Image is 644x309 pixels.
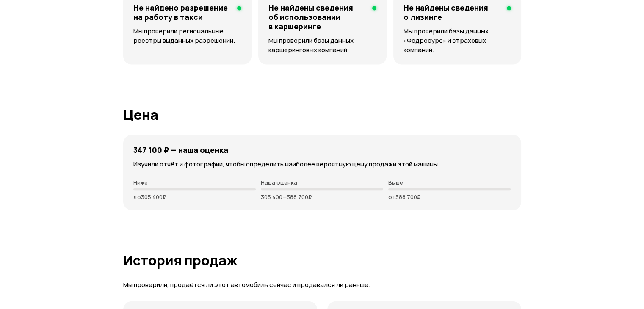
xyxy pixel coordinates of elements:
p: Наша оценка [261,179,383,186]
p: 305 400 — 388 700 ₽ [261,193,383,200]
h1: История продаж [123,253,521,268]
h4: Не найдено разрешение на работу в такси [133,3,230,22]
p: Мы проверили региональные реестры выданных разрешений. [133,27,241,45]
h4: 347 100 ₽ — наша оценка [133,145,228,154]
p: Мы проверили, продаётся ли этот автомобиль сейчас и продавался ли раньше. [123,281,521,290]
h4: Не найдены сведения о лизинге [404,3,500,22]
h1: Цена [123,107,521,122]
p: от 388 700 ₽ [388,193,511,200]
p: Изучили отчёт и фотографии, чтобы определить наиболее вероятную цену продажи этой машины. [133,160,511,169]
p: Выше [388,179,511,186]
p: до 305 400 ₽ [133,193,256,200]
h4: Не найдены сведения об использовании в каршеринге [268,3,365,31]
p: Мы проверили базы данных каршеринговых компаний. [268,36,376,55]
p: Ниже [133,179,256,186]
p: Мы проверили базы данных «Федресурс» и страховых компаний. [404,27,511,55]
